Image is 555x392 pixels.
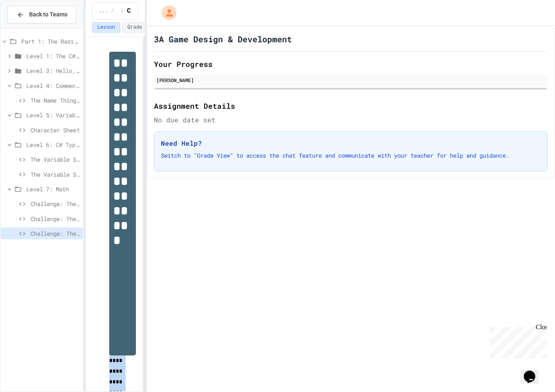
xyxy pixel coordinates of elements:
span: Back to Teams [29,10,67,19]
span: Character Sheet [30,126,80,134]
span: ... [99,8,108,14]
span: Challenge: The Triangle Farmer [30,199,80,208]
p: Switch to "Grade View" to access the chat feature and communicate with your teacher for help and ... [161,151,541,160]
span: Challenge: The Four Sisters and the Duckbear [30,214,80,223]
div: Chat with us now!Close [3,3,57,52]
div: No due date set [154,115,548,125]
span: / [111,8,114,14]
span: The Name Thing 3000 [30,96,80,105]
button: Grade [122,22,147,33]
h2: Your Progress [154,58,548,70]
h3: Need Help? [161,138,541,148]
span: Level 1: The C# Language [26,52,80,60]
iframe: chat widget [487,323,547,358]
span: Level 6: C# Type System [26,140,80,149]
h2: Assignment Details [154,100,548,112]
span: Challenge: The Dominion of Kings [30,229,80,238]
span: The Variable Shop [30,155,80,164]
span: The Variable Shop Returns [30,170,80,179]
span: Part 1: The Basics [21,37,80,46]
span: / [121,8,124,14]
span: Level 3: Hello, World! [26,66,80,75]
span: Level 7: Math [26,185,80,193]
button: Back to Teams [7,6,76,23]
span: Challenge: The Dominion of Kings [127,6,253,16]
div: [PERSON_NAME] [156,76,545,84]
span: Level 5: Variables [26,111,80,119]
button: Lesson [92,22,120,33]
div: My Account [153,3,179,22]
iframe: chat widget [521,359,547,384]
span: Level 4: Comments [26,81,80,90]
h1: 3A Game Design & Development [154,33,292,45]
